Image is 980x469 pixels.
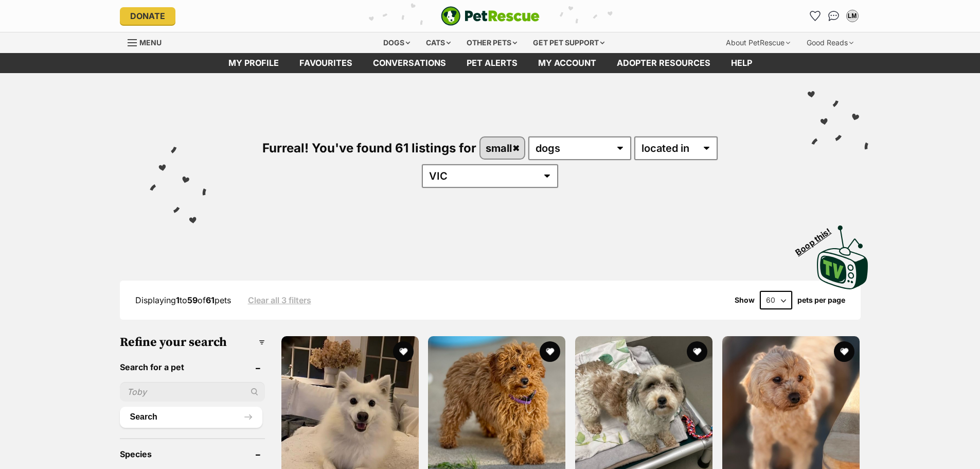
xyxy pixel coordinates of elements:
[797,296,845,304] label: pets per page
[120,407,262,427] button: Search
[120,362,265,372] header: Search for a pet
[289,53,363,73] a: Favourites
[719,32,797,53] div: About PetRescue
[393,341,413,362] button: favourite
[687,341,707,362] button: favourite
[139,38,162,47] span: Menu
[807,8,861,24] ul: Account quick links
[187,295,198,305] strong: 59
[206,295,215,305] strong: 61
[363,53,456,73] a: conversations
[376,32,417,53] div: Dogs
[807,8,824,24] a: Favourites
[799,32,861,53] div: Good Reads
[834,341,854,362] button: favourite
[540,341,560,362] button: favourite
[847,11,858,21] div: LM
[735,296,755,304] span: Show
[721,53,762,73] a: Help
[526,32,612,53] div: Get pet support
[176,295,180,305] strong: 1
[459,32,524,53] div: Other pets
[128,32,169,51] a: Menu
[607,53,721,73] a: Adopter resources
[120,7,175,25] a: Donate
[120,382,265,402] input: Toby
[828,11,839,21] img: chat-41dd97257d64d25036548639549fe6c8038ab92f7586957e7f3b1b290dea8141.svg
[480,137,524,159] a: small
[135,295,231,305] span: Displaying to of pets
[262,141,476,155] span: Furreal! You've found 61 listings for
[419,32,458,53] div: Cats
[120,335,265,350] h3: Refine your search
[826,8,842,24] a: Conversations
[844,8,861,24] button: My account
[817,216,868,291] a: Boop this!
[456,53,528,73] a: Pet alerts
[218,53,289,73] a: My profile
[441,6,540,26] a: PetRescue
[528,53,607,73] a: My account
[248,296,311,305] a: Clear all 3 filters
[817,225,868,289] img: PetRescue TV logo
[441,6,540,26] img: logo-e224e6f780fb5917bec1dbf3a21bbac754714ae5b6737aabdf751b685950b380.svg
[120,449,265,459] header: Species
[793,220,841,257] span: Boop this!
